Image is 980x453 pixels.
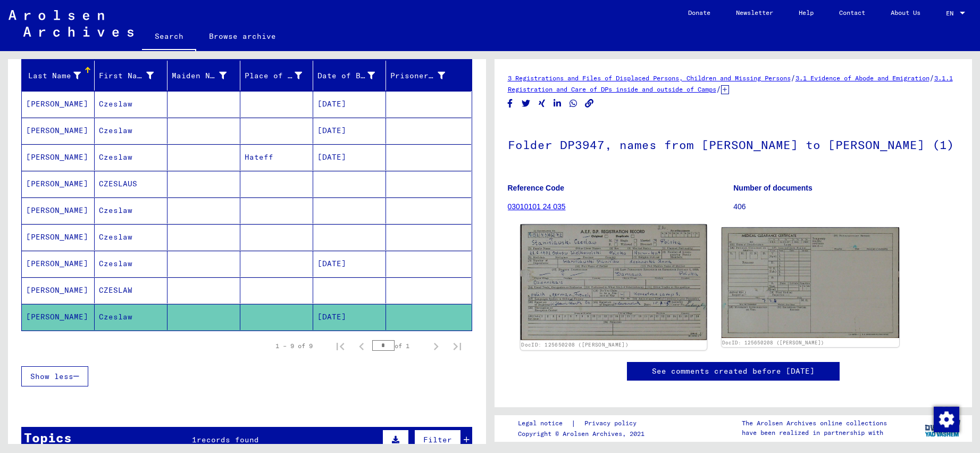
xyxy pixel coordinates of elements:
span: Show less [30,372,73,381]
p: 406 [733,201,959,212]
button: Last page [447,335,468,357]
mat-header-cell: Date of Birth [313,61,386,90]
div: 1 – 9 of 9 [275,341,313,351]
a: 3.1 Evidence of Abode and Emigration [795,74,929,82]
mat-cell: Czeslaw [95,251,167,277]
span: / [716,84,721,94]
b: Number of documents [733,184,813,192]
button: Next page [425,335,447,357]
a: 03010101 24 035 [508,202,566,211]
a: DocID: 125650208 ([PERSON_NAME]) [521,342,629,349]
span: / [929,73,934,83]
mat-cell: Czeslaw [95,197,167,224]
mat-cell: Czeslaw [95,91,167,117]
span: EN [946,10,958,17]
div: Date of Birth [317,70,375,81]
img: 002.jpg [722,227,899,338]
mat-cell: [PERSON_NAME] [22,171,95,197]
p: have been realized in partnership with [742,428,887,438]
p: The Arolsen Archives online collections [742,418,887,428]
mat-cell: [PERSON_NAME] [22,304,95,330]
div: of 1 [372,341,425,351]
mat-cell: Czeslaw [95,118,167,144]
mat-header-cell: Place of Birth [240,61,313,90]
span: records found [197,435,259,444]
a: Privacy policy [576,418,649,429]
b: Reference Code [508,184,565,192]
button: Share on LinkedIn [552,97,563,110]
a: See comments created before [DATE] [652,366,815,377]
img: yv_logo.png [923,415,962,441]
div: Place of Birth [245,70,302,81]
mat-header-cell: Last Name [22,61,95,90]
button: First page [330,335,351,357]
img: 001.jpg [520,225,707,341]
span: 1 [192,435,197,444]
mat-cell: [DATE] [313,304,386,330]
p: Copyright © Arolsen Archives, 2021 [518,429,649,439]
button: Share on Facebook [505,97,516,110]
mat-cell: Czeslaw [95,304,167,330]
mat-cell: [DATE] [313,144,386,170]
mat-cell: CZESLAUS [95,171,167,197]
span: / [791,73,795,83]
button: Previous page [351,335,372,357]
button: Share on WhatsApp [568,97,579,110]
mat-cell: [PERSON_NAME] [22,251,95,277]
button: Share on Xing [537,97,548,110]
div: Place of Birth [245,67,315,84]
div: First Name [99,67,167,84]
div: | [518,418,649,429]
div: Last Name [26,70,81,81]
mat-header-cell: Maiden Name [167,61,240,90]
a: Browse archive [196,23,289,49]
div: Prisoner # [390,70,445,81]
mat-cell: [PERSON_NAME] [22,224,95,250]
a: Search [142,23,196,51]
mat-header-cell: First Name [95,61,167,90]
mat-cell: [DATE] [313,118,386,144]
div: Topics [24,428,72,447]
mat-cell: [DATE] [313,251,386,277]
mat-cell: [PERSON_NAME] [22,144,95,170]
a: DocID: 125650208 ([PERSON_NAME]) [722,340,824,345]
span: Filter [423,435,452,444]
button: Show less [21,366,88,386]
mat-cell: [PERSON_NAME] [22,197,95,224]
div: Maiden Name [172,67,240,84]
mat-cell: Czeslaw [95,144,167,170]
button: Share on Twitter [521,97,532,110]
button: Copy link [584,97,595,110]
div: Date of Birth [317,67,388,84]
button: Filter [414,430,461,450]
mat-cell: [DATE] [313,91,386,117]
div: Maiden Name [172,70,227,81]
h1: Folder DP3947, names from [PERSON_NAME] to [PERSON_NAME] (1) [508,120,959,167]
div: Prisoner # [390,67,458,84]
mat-header-cell: Prisoner # [386,61,471,90]
mat-cell: [PERSON_NAME] [22,118,95,144]
mat-cell: Hateff [240,144,313,170]
mat-cell: Czeslaw [95,224,167,250]
a: 3 Registrations and Files of Displaced Persons, Children and Missing Persons [508,74,791,82]
img: Change consent [934,407,959,432]
mat-cell: [PERSON_NAME] [22,91,95,117]
mat-cell: [PERSON_NAME] [22,277,95,303]
mat-cell: CZESLAW [95,277,167,303]
a: Legal notice [518,418,571,429]
div: First Name [99,70,154,81]
img: Arolsen_neg.svg [9,10,133,37]
div: Last Name [26,67,94,84]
